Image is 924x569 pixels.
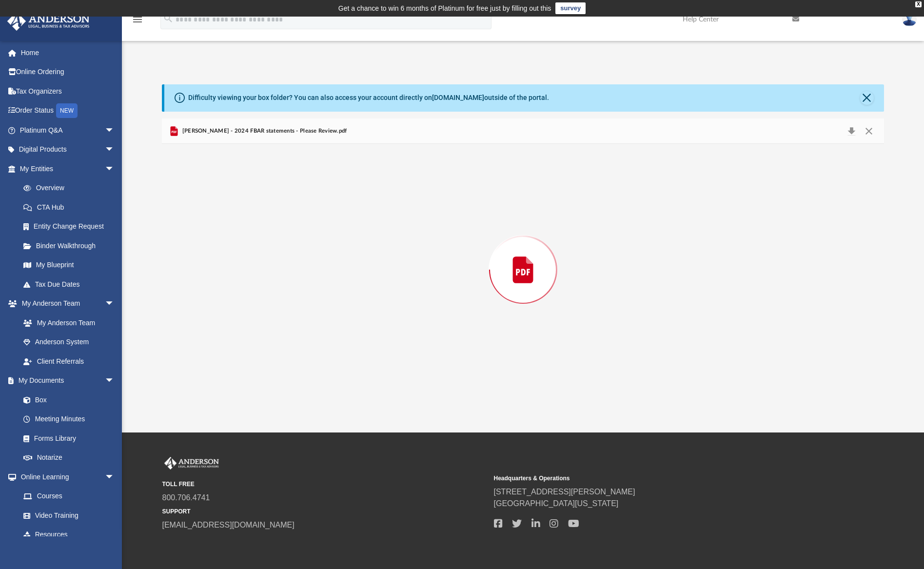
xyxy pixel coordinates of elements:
[7,159,129,178] a: My Entitiesarrow_drop_down
[860,124,877,138] button: Close
[132,19,143,25] a: menu
[14,429,119,448] a: Forms Library
[14,178,129,198] a: Overview
[843,124,860,138] button: Download
[432,94,484,101] a: [DOMAIN_NAME]
[7,81,129,101] a: Tax Organizers
[7,371,124,391] a: My Documentsarrow_drop_down
[494,488,635,496] a: [STREET_ADDRESS][PERSON_NAME]
[7,101,129,121] a: Order StatusNEW
[105,120,124,140] span: arrow_drop_down
[14,525,124,545] a: Resources
[105,294,124,314] span: arrow_drop_down
[188,93,549,103] div: Difficulty viewing your box folder? You can also access your account directly on outside of the p...
[162,118,884,396] div: Preview
[902,12,917,26] img: User Pic
[7,140,129,159] a: Digital Productsarrow_drop_down
[7,294,124,314] a: My Anderson Teamarrow_drop_down
[4,12,93,31] img: Anderson Advisors Platinum Portal
[162,480,487,489] small: TOLL FREE
[105,159,124,179] span: arrow_drop_down
[555,2,586,14] a: survey
[162,457,221,470] img: Anderson Advisors Platinum Portal
[180,127,347,136] span: [PERSON_NAME] - 2024 FBAR statements - Please Review.pdf
[163,13,174,24] i: search
[494,474,819,483] small: Headquarters & Operations
[14,506,119,525] a: Video Training
[7,43,129,62] a: Home
[14,236,129,255] a: Binder Walkthrough
[14,487,124,506] a: Courses
[915,1,922,7] div: close
[14,255,124,275] a: My Blueprint
[14,352,124,371] a: Client Referrals
[338,2,551,14] div: Get a chance to win 6 months of Platinum for free just by filling out this
[860,91,874,105] button: Close
[14,390,119,410] a: Box
[7,467,124,487] a: Online Learningarrow_drop_down
[105,140,124,160] span: arrow_drop_down
[14,410,124,429] a: Meeting Minutes
[14,333,124,352] a: Anderson System
[14,448,124,468] a: Notarize
[494,499,619,508] a: [GEOGRAPHIC_DATA][US_STATE]
[162,493,210,502] a: 800.706.4741
[7,62,129,82] a: Online Ordering
[162,521,295,529] a: [EMAIL_ADDRESS][DOMAIN_NAME]
[105,371,124,391] span: arrow_drop_down
[14,275,129,294] a: Tax Due Dates
[162,507,487,516] small: SUPPORT
[132,14,143,25] i: menu
[105,467,124,487] span: arrow_drop_down
[14,197,129,217] a: CTA Hub
[14,313,119,333] a: My Anderson Team
[14,217,129,236] a: Entity Change Request
[7,120,129,140] a: Platinum Q&Aarrow_drop_down
[56,103,78,118] div: NEW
